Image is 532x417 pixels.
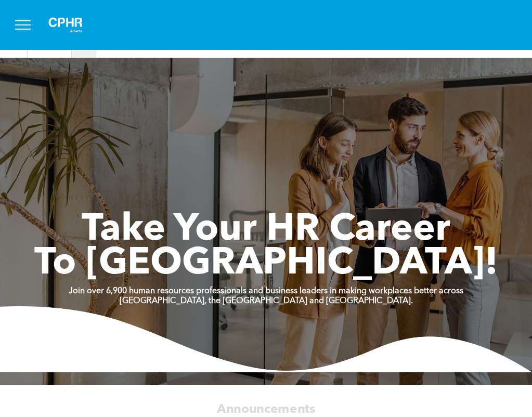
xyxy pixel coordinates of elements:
img: A white background with a few lines on it [40,8,92,42]
span: Take Your HR Career [82,212,450,249]
button: menu [9,11,36,38]
span: Announcements [217,403,315,415]
strong: [GEOGRAPHIC_DATA], the [GEOGRAPHIC_DATA] and [GEOGRAPHIC_DATA]. [120,297,413,305]
span: To [GEOGRAPHIC_DATA]! [34,245,498,283]
strong: Join over 6,900 human resources professionals and business leaders in making workplaces better ac... [69,287,463,295]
